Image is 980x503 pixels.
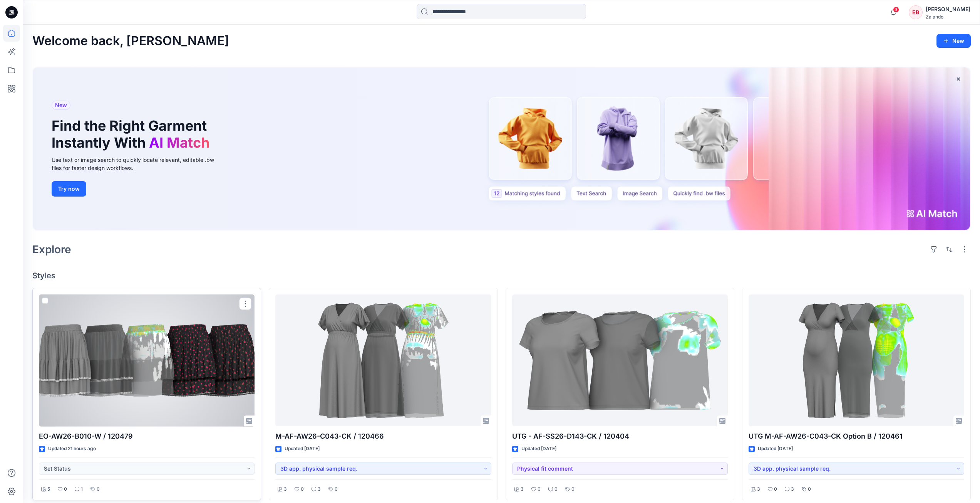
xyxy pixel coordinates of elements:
[749,294,964,427] a: UTG M-AF-AW26-C043-CK Option B / 120461
[791,485,794,493] p: 3
[926,14,970,20] div: Zalando
[32,243,71,256] h2: Explore
[335,485,338,493] p: 0
[52,156,225,172] div: Use text or image search to quickly locate relevant, editable .bw files for faster design workflows.
[52,181,86,197] button: Try now
[318,485,321,493] p: 3
[39,431,255,442] p: EO-AW26-B010-W / 120479
[47,485,50,493] p: 5
[275,431,491,442] p: M-AF-AW26-C043-CK / 120466
[571,485,575,493] p: 0
[554,485,558,493] p: 0
[285,445,320,453] p: Updated [DATE]
[538,485,541,493] p: 0
[936,34,971,48] button: New
[512,294,728,427] a: UTG - AF-SS26-D143-CK / 120404
[149,134,209,151] span: AI Match
[749,431,964,442] p: UTG M-AF-AW26-C043-CK Option B / 120461
[301,485,304,493] p: 0
[893,7,899,13] span: 3
[55,101,67,110] span: New
[521,485,524,493] p: 3
[32,271,971,280] h4: Styles
[774,485,777,493] p: 0
[32,34,229,48] h2: Welcome back, [PERSON_NAME]
[512,431,728,442] p: UTG - AF-SS26-D143-CK / 120404
[926,5,970,14] div: [PERSON_NAME]
[48,445,96,453] p: Updated 21 hours ago
[909,5,923,19] div: EB
[64,485,67,493] p: 0
[808,485,811,493] p: 0
[521,445,556,453] p: Updated [DATE]
[39,294,255,427] a: EO-AW26-B010-W / 120479
[52,118,213,151] h1: Find the Right Garment Instantly With
[758,445,793,453] p: Updated [DATE]
[275,294,491,427] a: M-AF-AW26-C043-CK / 120466
[757,485,760,493] p: 3
[81,485,83,493] p: 1
[284,485,287,493] p: 3
[97,485,100,493] p: 0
